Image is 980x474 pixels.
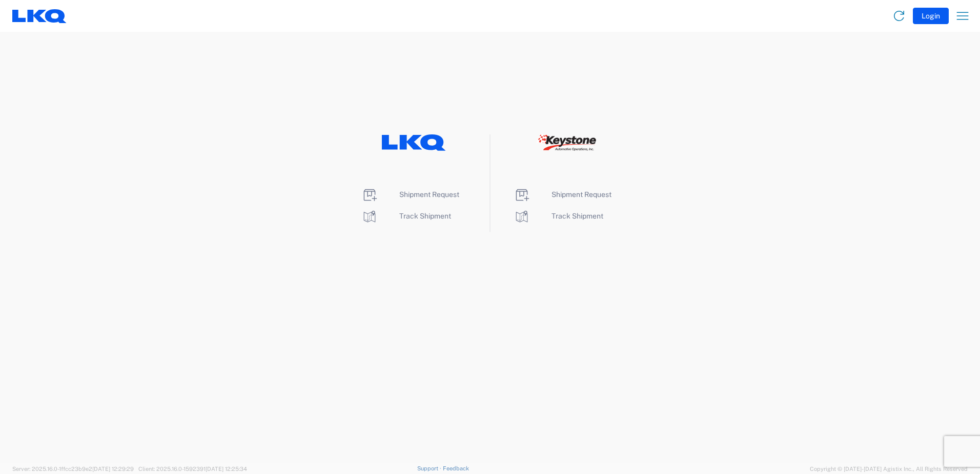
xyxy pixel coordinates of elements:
span: Copyright © [DATE]-[DATE] Agistix Inc., All Rights Reserved [810,464,968,473]
span: [DATE] 12:25:34 [206,466,247,472]
a: Track Shipment [514,212,603,220]
a: Shipment Request [514,190,611,199]
button: Login [913,8,949,24]
span: [DATE] 12:29:29 [92,466,134,472]
a: Support [417,465,443,471]
a: Feedback [443,465,469,471]
a: Track Shipment [361,212,451,220]
span: Client: 2025.16.0-1592391 [138,466,247,472]
span: Shipment Request [399,190,459,199]
span: Track Shipment [552,212,603,220]
span: Shipment Request [552,190,611,199]
span: Track Shipment [399,212,451,220]
span: Server: 2025.16.0-1ffcc23b9e2 [12,466,134,472]
a: Shipment Request [361,190,459,199]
